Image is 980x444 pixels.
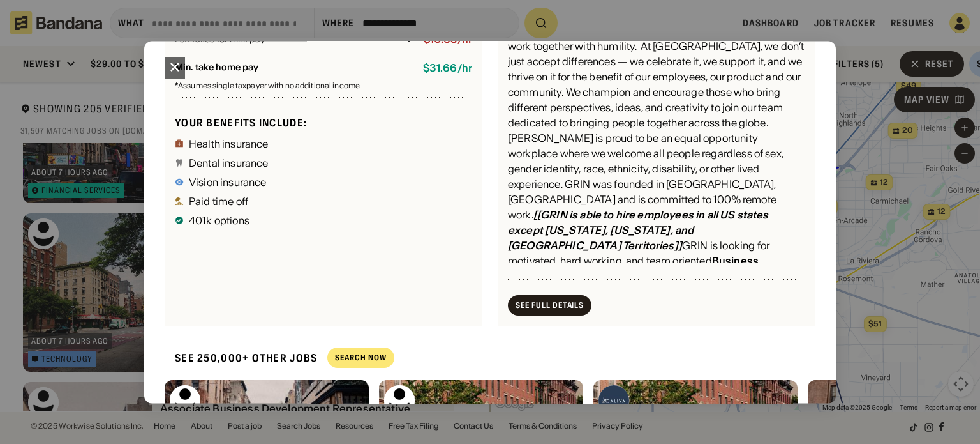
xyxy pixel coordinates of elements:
[189,215,249,226] div: 401k options
[598,385,629,416] img: Caliva logo
[189,139,269,149] div: Health insurance
[335,355,387,362] div: Search Now
[170,385,200,416] img: Grin logo
[175,116,472,130] div: Your benefits include:
[165,341,317,375] div: See 250,000+ other jobs
[508,209,769,252] em: [[GRIN is able to hire employees in all US states except [US_STATE], [US_STATE], and [GEOGRAPHIC_...
[423,63,472,75] div: $ 31.66 / hr
[189,158,269,168] div: Dental insurance
[175,82,472,90] div: Assumes single taxpayer with no additional income
[189,196,248,206] div: Paid time off
[175,63,413,75] div: Min. take home pay
[189,177,267,187] div: Vision insurance
[516,302,584,309] div: See Full Details
[384,385,415,416] img: Grin logo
